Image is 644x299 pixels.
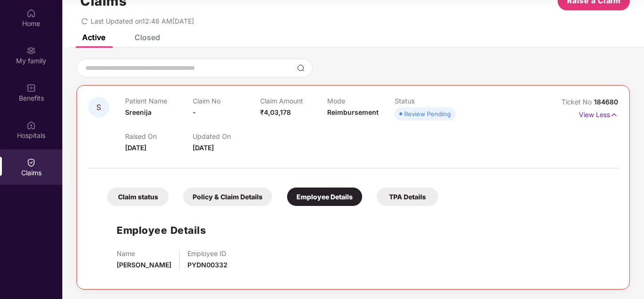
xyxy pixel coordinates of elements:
p: View Less [579,107,618,120]
div: Policy & Claim Details [183,188,272,206]
p: Status [395,97,462,105]
p: Mode [327,97,395,105]
div: Claim status [107,188,169,206]
p: Employee ID [187,249,228,257]
div: Employee Details [287,188,362,206]
span: Last Updated on 12:48 AM[DATE] [91,17,194,25]
img: svg+xml;base64,PHN2ZyBpZD0iSG9zcGl0YWxzIiB4bWxucz0iaHR0cDovL3d3dy53My5vcmcvMjAwMC9zdmciIHdpZHRoPS... [26,120,36,130]
img: svg+xml;base64,PHN2ZyB3aWR0aD0iMjAiIGhlaWdodD0iMjAiIHZpZXdCb3g9IjAgMCAyMCAyMCIgZmlsbD0ibm9uZSIgeG... [26,46,36,55]
span: PYDN00332 [187,261,228,269]
p: Claim Amount [260,97,328,105]
div: TPA Details [377,188,438,206]
span: Sreenija [125,108,152,116]
h1: Employee Details [117,222,206,238]
span: redo [81,17,88,25]
span: S [96,103,101,111]
p: Claim No [193,97,260,105]
span: [PERSON_NAME] [117,261,171,269]
span: [DATE] [193,144,214,152]
span: 184680 [594,98,618,106]
span: Reimbursement [327,108,379,116]
p: Updated On [193,132,260,140]
div: Closed [135,33,160,42]
img: svg+xml;base64,PHN2ZyBpZD0iQ2xhaW0iIHhtbG5zPSJodHRwOi8vd3d3LnczLm9yZy8yMDAwL3N2ZyIgd2lkdGg9IjIwIi... [26,158,36,167]
p: Patient Name [125,97,193,105]
span: ₹4,03,178 [260,108,291,116]
p: Name [117,249,171,257]
div: Review Pending [404,109,451,119]
p: Raised On [125,132,193,140]
span: Ticket No [561,98,594,106]
img: svg+xml;base64,PHN2ZyB4bWxucz0iaHR0cDovL3d3dy53My5vcmcvMjAwMC9zdmciIHdpZHRoPSIxNyIgaGVpZ2h0PSIxNy... [610,110,618,120]
img: svg+xml;base64,PHN2ZyBpZD0iQmVuZWZpdHMiIHhtbG5zPSJodHRwOi8vd3d3LnczLm9yZy8yMDAwL3N2ZyIgd2lkdGg9Ij... [26,83,36,93]
img: svg+xml;base64,PHN2ZyBpZD0iU2VhcmNoLTMyeDMyIiB4bWxucz0iaHR0cDovL3d3dy53My5vcmcvMjAwMC9zdmciIHdpZH... [297,64,305,72]
img: svg+xml;base64,PHN2ZyBpZD0iSG9tZSIgeG1sbnM9Imh0dHA6Ly93d3cudzMub3JnLzIwMDAvc3ZnIiB3aWR0aD0iMjAiIG... [26,9,36,18]
span: [DATE] [125,144,146,152]
div: Active [82,33,105,42]
span: - [193,108,196,116]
